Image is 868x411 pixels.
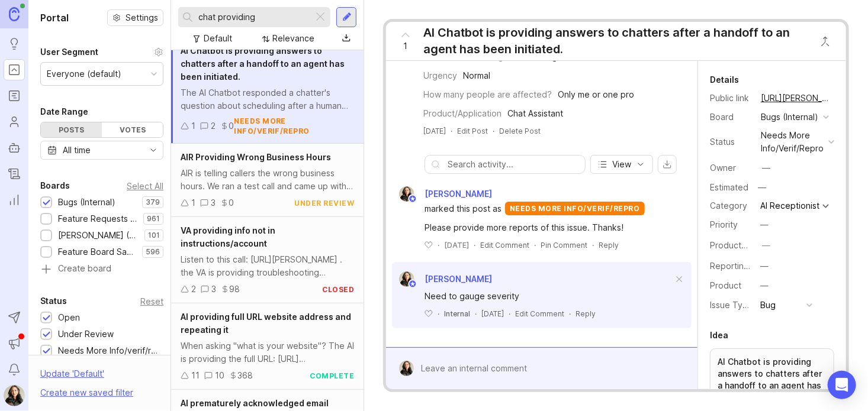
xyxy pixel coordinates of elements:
[590,155,653,174] button: View
[762,239,770,252] div: —
[181,253,354,279] div: Listen to this call: [URL][PERSON_NAME] . the VA is providing troubleshooting instructions that a...
[146,198,160,207] p: 379
[423,24,808,57] div: AI Chatbot is providing answers to chatters after a handoff to an agent has been initiated.
[710,135,751,148] div: Status
[425,274,492,284] span: [PERSON_NAME]
[102,122,163,137] div: Votes
[191,369,200,382] div: 11
[4,137,25,158] a: Autopilot
[4,111,25,132] a: Users
[423,107,501,120] div: Product/Application
[710,111,751,124] div: Board
[463,69,490,82] div: Normal
[58,196,115,209] div: Bugs (Internal)
[4,85,25,106] a: Roadmaps
[505,202,645,215] div: needs more info/verif/repro
[481,309,504,318] time: [DATE]
[760,279,769,292] div: —
[191,196,195,209] div: 1
[40,179,70,193] div: Boards
[718,356,827,403] p: AI Chatbot is providing answers to chatters after a handoff to an agent has been initiated.
[475,309,477,319] div: ·
[204,32,232,45] div: Default
[710,92,751,105] div: Public link
[438,309,439,319] div: ·
[474,240,475,250] div: ·
[710,240,773,250] label: ProductboardID
[392,271,492,287] a: Ysabelle Eugenio[PERSON_NAME]
[58,311,80,324] div: Open
[392,186,496,202] a: Ysabelle Eugenio[PERSON_NAME]
[710,183,748,192] div: Estimated
[40,45,98,59] div: User Segment
[198,11,308,24] input: Search...
[126,12,158,24] span: Settings
[4,333,25,354] button: Announcements
[425,202,501,215] span: marked this post as
[237,369,253,382] div: 368
[423,88,552,101] div: How many people are affected?
[423,69,457,82] div: Urgency
[211,119,216,132] div: 2
[41,122,102,137] div: Posts
[171,303,364,390] a: AI providing full URL website address and repeating itWhen asking "what is your website"? The AI ...
[4,59,25,80] a: Portal
[215,369,224,382] div: 10
[558,88,634,101] div: Only me or one pro
[757,90,834,106] a: [URL][PERSON_NAME]
[534,240,536,250] div: ·
[509,309,510,319] div: ·
[480,240,529,250] div: Edit Comment
[229,119,234,132] div: 0
[310,371,354,381] div: complete
[191,119,195,132] div: 1
[229,196,234,209] div: 0
[211,196,216,209] div: 3
[409,280,417,289] img: member badge
[828,371,856,399] div: Open Intercom Messenger
[181,312,351,335] span: AI providing full URL website address and repeating it
[399,186,414,202] img: Ysabelle Eugenio
[612,158,631,170] span: View
[451,126,452,136] div: ·
[4,359,25,380] button: Notifications
[423,126,446,136] a: [DATE]
[710,199,751,212] div: Category
[171,144,364,217] a: AIR Providing Wrong Business HoursAIR is telling callers the wrong business hours. We ran a test ...
[107,9,163,26] button: Settings
[499,126,541,136] div: Delete Post
[181,167,354,193] div: AIR is telling callers the wrong business hours. We ran a test call and came up with the same iss...
[4,307,25,328] button: Send to Autopilot
[710,328,728,342] div: Idea
[171,37,364,144] a: AI Chatbot is providing answers to chatters after a handoff to an agent has been initiated.The AI...
[4,163,25,185] a: Changelog
[47,67,121,80] div: Everyone (default)
[40,367,104,386] div: Update ' Default '
[423,127,446,135] time: [DATE]
[4,33,25,54] a: Ideas
[322,284,354,295] div: closed
[146,247,160,257] p: 596
[710,219,738,229] label: Priority
[515,309,564,319] div: Edit Comment
[541,240,587,250] div: Pin Comment
[710,280,741,290] label: Product
[147,214,160,224] p: 961
[40,11,69,25] h1: Portal
[507,107,563,120] div: Chat Assistant
[58,344,157,357] div: Needs More Info/verif/repro
[181,46,345,82] span: AI Chatbot is providing answers to chatters after a handoff to an agent has been initiated.
[181,339,354,365] div: When asking "what is your website"? The AI is providing the full URL: [URL][DOMAIN_NAME] and stat...
[444,241,469,250] time: [DATE]
[761,129,824,155] div: needs more info/verif/repro
[760,218,769,231] div: —
[710,73,739,87] div: Details
[760,260,769,273] div: —
[457,126,488,136] div: Edit Post
[444,309,470,319] div: Internal
[58,229,139,242] div: [PERSON_NAME] (Public)
[40,294,67,308] div: Status
[576,309,596,319] div: Reply
[710,161,751,174] div: Owner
